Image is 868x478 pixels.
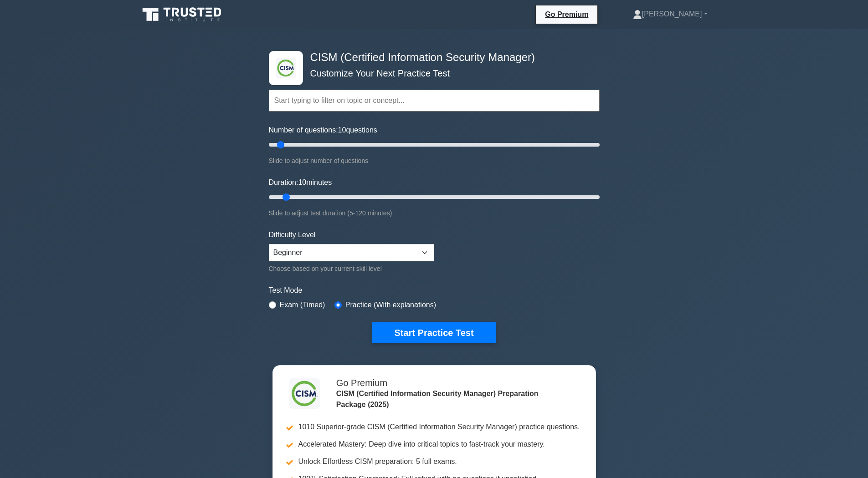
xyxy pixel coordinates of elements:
span: 10 [298,178,306,186]
label: Difficulty Level [269,229,316,240]
a: [PERSON_NAME] [611,5,729,23]
a: Go Premium [539,9,594,20]
div: Slide to adjust number of questions [269,155,600,166]
label: Practice (With explanations) [345,300,436,310]
input: Start typing to filter on topic or concept... [269,90,600,112]
label: Test Mode [269,285,600,296]
div: Choose based on your current skill level [269,263,434,274]
label: Duration: minutes [269,177,332,188]
span: 10 [338,126,346,134]
h4: CISM (Certified Information Security Manager) [307,51,555,64]
div: Slide to adjust test duration (5-120 minutes) [269,208,600,219]
button: Start Practice Test [372,322,495,343]
label: Exam (Timed) [280,300,325,310]
label: Number of questions: questions [269,125,377,136]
